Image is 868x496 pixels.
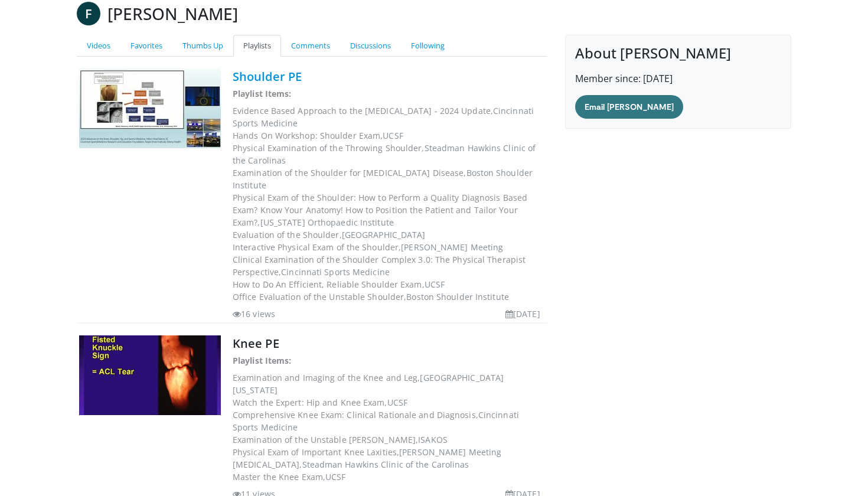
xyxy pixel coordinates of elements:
dd: Interactive Physical Exam of the Shoulder, [233,241,545,253]
span: Cincinnati Sports Medicine [233,409,519,433]
span: UCSF [387,397,407,408]
a: Email [PERSON_NAME] [575,95,683,119]
a: Comments [281,35,340,57]
span: [US_STATE] Orthopaedic Institute [260,217,394,228]
li: [DATE] [505,308,540,320]
a: Knee PE [233,335,279,351]
dd: Physical Exam of the Shoulder: How to Perform a Quality Diagnosis Based Exam? Know Your Anatomy! ... [233,191,545,229]
h3: [PERSON_NAME] [107,2,238,25]
dd: [MEDICAL_DATA], [233,458,545,471]
dd: Examination of the Shoulder for [MEDICAL_DATA] Disease, [233,167,545,191]
dd: Examination of the Unstable [PERSON_NAME], [233,433,545,446]
span: [GEOGRAPHIC_DATA][US_STATE] [233,372,504,396]
dd: Office Evaluation of the Unstable Shoulder, [233,291,545,303]
img: Shoulder PE [79,68,221,148]
a: Favorites [120,35,172,57]
span: Steadman Hawkins Clinic of the Carolinas [302,459,469,470]
strong: Playlist Items: [233,88,292,99]
span: [PERSON_NAME] Meeting [401,242,503,253]
dd: Examination and Imaging of the Knee and Leg, [233,371,545,396]
span: ISAKOS [418,434,448,445]
a: Shoulder PE [233,68,302,84]
dd: Master the Knee Exam, [233,471,545,483]
span: [GEOGRAPHIC_DATA] [342,229,426,240]
a: Videos [77,35,120,57]
span: UCSF [325,471,345,482]
a: Discussions [340,35,401,57]
span: UCSF [425,279,445,290]
img: Knee PE [79,335,221,415]
a: F [77,2,100,25]
span: Boston Shoulder Institute [233,167,533,191]
a: Playlists [233,35,281,57]
dd: Evaluation of the Shoulder, [233,229,545,241]
dd: How to Do An Efficient, Reliable Shoulder Exam, [233,278,545,291]
span: Boston Shoulder Institute [406,291,509,302]
dd: Evidence Based Approach to the [MEDICAL_DATA] - 2024 Update, [233,105,545,129]
dd: Hands On Workshop: Shoulder Exam, [233,129,545,142]
dd: Clinical Examination of the Shoulder Complex 3.0: The Physical Therapist Perspective, [233,253,545,278]
dd: Physical Exam of Important Knee Laxities, [233,446,545,458]
span: UCSF [383,130,403,141]
dd: Watch the Expert: Hip and Knee Exam, [233,396,545,409]
span: Cincinnati Sports Medicine [281,266,390,278]
a: Thumbs Up [172,35,233,57]
span: Cincinnati Sports Medicine [233,105,534,129]
dd: Comprehensive Knee Exam: Clinical Rationale and Diagnosis, [233,409,545,433]
span: [PERSON_NAME] Meeting [399,446,501,458]
dd: Physical Examination of the Throwing Shoulder, [233,142,545,167]
a: Following [401,35,455,57]
li: 16 views [233,308,275,320]
span: Steadman Hawkins Clinic of the Carolinas [233,142,536,166]
strong: Playlist Items: [233,355,292,366]
p: Member since: [DATE] [575,71,781,86]
h4: About [PERSON_NAME] [575,45,781,62]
